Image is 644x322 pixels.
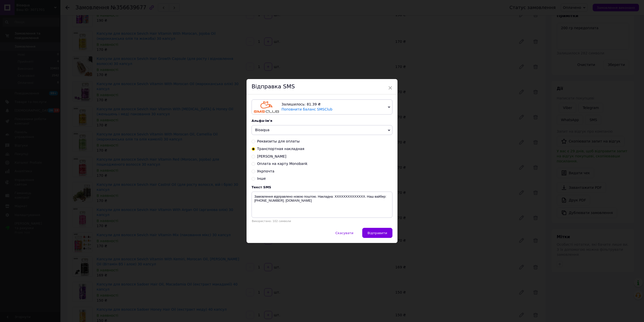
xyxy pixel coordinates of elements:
[252,192,392,218] textarea: Замовлення відправлено новою поштою. Накладна: XXXXXXXXXXXXXX. Наш вайбер:[PHONE_NUMBER]. [DOMAIN...
[335,231,353,235] span: Скасувати
[252,220,392,223] div: Використано: 102 символи
[257,169,274,173] span: Укрпочта
[257,154,286,158] span: [PERSON_NAME]
[257,147,304,151] span: Транспортная накладная
[252,185,392,189] div: Текст SMS
[257,176,266,181] span: Інше
[281,102,386,107] div: Залишилось: 81.39 ₴
[247,79,397,94] div: Відправка SMS
[255,128,269,132] span: Bioaqua
[362,228,392,238] button: Відправити
[330,228,358,238] button: Скасувати
[281,107,332,111] a: Поповнити баланс SMSClub
[388,84,392,92] span: ×
[252,119,272,123] span: Альфа-ім'я
[368,231,387,235] span: Відправити
[257,139,300,143] span: Реквизиты для оплаты
[257,162,307,166] span: Оплата на карту Monobank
